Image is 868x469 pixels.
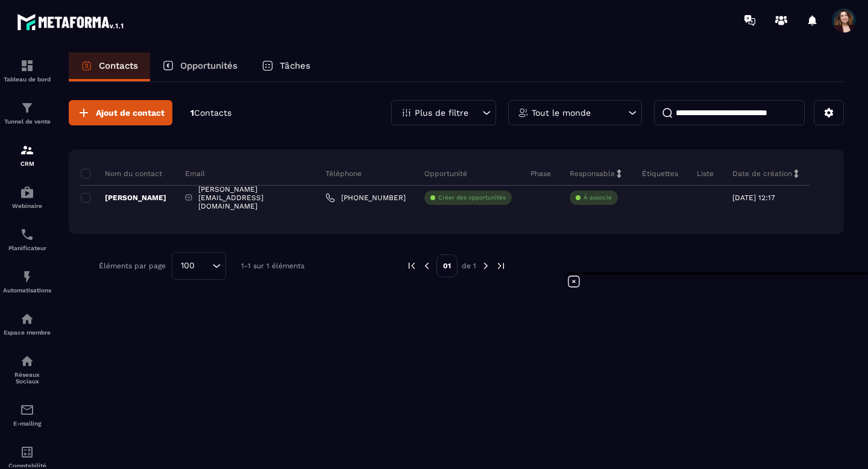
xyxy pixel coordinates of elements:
[438,194,506,202] p: Créer des opportunités
[570,169,615,178] p: Responsable
[3,345,51,394] a: social-networksocial-networkRéseaux Sociaux
[3,245,51,251] p: Planificateur
[642,169,678,178] p: Étiquettes
[3,303,51,345] a: automationsautomationsEspace membre
[3,49,51,92] a: formationformationTableau de bord
[250,52,322,81] a: Tâches
[3,218,51,260] a: schedulerschedulerPlanificateur
[421,260,432,271] img: prev
[177,259,199,272] span: 100
[20,58,34,73] img: formation
[20,312,34,326] img: automations
[194,108,231,118] span: Contacts
[20,227,34,242] img: scheduler
[69,52,150,81] a: Contacts
[530,169,551,178] p: Phase
[495,260,506,271] img: next
[172,252,226,280] div: Search for option
[99,262,166,270] p: Éléments par page
[480,260,491,271] img: next
[325,193,406,203] a: [PHONE_NUMBER]
[241,262,304,270] p: 1-1 sur 1 éléments
[424,169,467,178] p: Opportunité
[96,107,165,119] span: Ajout de contact
[69,100,172,125] button: Ajout de contact
[583,194,612,202] p: À associe
[20,445,34,459] img: accountant
[406,260,417,271] img: prev
[3,176,51,218] a: automationsautomationsWebinaire
[20,101,34,115] img: formation
[3,92,51,134] a: formationformationTunnel de vente
[20,185,34,200] img: automations
[3,118,51,125] p: Tunnel de vente
[3,160,51,167] p: CRM
[150,52,250,81] a: Opportunités
[190,107,231,119] p: 1
[99,60,138,71] p: Contacts
[3,420,51,427] p: E-mailing
[199,259,209,272] input: Search for option
[532,109,591,117] p: Tout le monde
[81,169,162,178] p: Nom du contact
[697,169,714,178] p: Liste
[3,394,51,436] a: emailemailE-mailing
[20,403,34,417] img: email
[81,193,166,203] p: [PERSON_NAME]
[3,260,51,303] a: automationsautomationsAutomatisations
[436,254,458,277] p: 01
[3,76,51,83] p: Tableau de bord
[17,11,125,33] img: logo
[3,203,51,209] p: Webinaire
[732,169,792,178] p: Date de création
[20,143,34,157] img: formation
[3,287,51,294] p: Automatisations
[415,109,468,117] p: Plus de filtre
[280,60,310,71] p: Tâches
[3,134,51,176] a: formationformationCRM
[325,169,362,178] p: Téléphone
[180,60,237,71] p: Opportunités
[185,169,205,178] p: Email
[3,329,51,336] p: Espace membre
[20,269,34,284] img: automations
[462,261,476,271] p: de 1
[732,194,775,202] p: [DATE] 12:17
[20,354,34,368] img: social-network
[3,371,51,385] p: Réseaux Sociaux
[3,462,51,469] p: Comptabilité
